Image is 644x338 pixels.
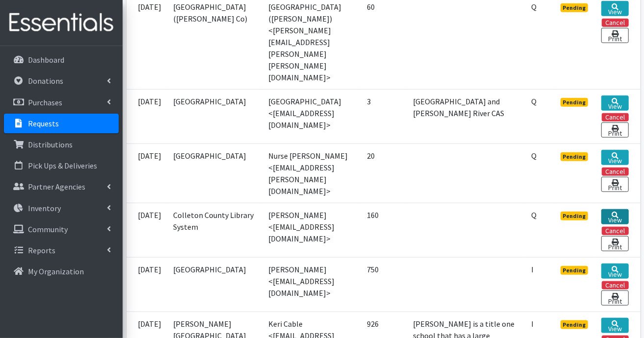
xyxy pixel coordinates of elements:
a: Pick Ups & Deliveries [4,156,119,175]
p: My Organization [28,266,84,276]
button: Cancel [602,19,629,27]
td: Colleton County Library System [168,203,263,257]
a: Reports [4,241,119,260]
p: Purchases [28,97,62,107]
td: Nurse [PERSON_NAME] <[EMAIL_ADDRESS][PERSON_NAME][DOMAIN_NAME]> [263,144,361,203]
a: View [601,209,628,224]
span: Pending [561,266,589,275]
abbr: Individual [531,265,534,274]
a: Donations [4,71,119,91]
a: View [601,150,628,165]
p: Reports [28,245,55,255]
button: Cancel [602,168,629,176]
td: [GEOGRAPHIC_DATA] <[EMAIL_ADDRESS][DOMAIN_NAME]> [263,89,361,144]
a: Distributions [4,135,119,154]
button: Cancel [602,113,629,121]
abbr: Quantity [531,2,537,12]
td: [PERSON_NAME] <[EMAIL_ADDRESS][DOMAIN_NAME]> [263,203,361,257]
td: [GEOGRAPHIC_DATA] [168,89,263,144]
p: Partner Agencies [28,182,85,192]
abbr: Quantity [531,210,537,220]
td: 3 [361,89,407,144]
span: Pending [561,3,589,12]
abbr: Quantity [531,97,537,106]
td: [DATE] [127,144,168,203]
a: Community [4,219,119,239]
a: Partner Agencies [4,177,119,196]
p: Pick Ups & Deliveries [28,161,97,170]
p: Community [28,224,68,234]
a: Print [601,177,628,192]
span: Pending [561,152,589,161]
span: Pending [561,212,589,220]
a: My Organization [4,262,119,281]
td: [GEOGRAPHIC_DATA] and [PERSON_NAME] River CAS [407,89,525,144]
td: [PERSON_NAME] <[EMAIL_ADDRESS][DOMAIN_NAME]> [263,257,361,312]
td: [GEOGRAPHIC_DATA] [168,144,263,203]
span: Pending [561,98,589,107]
a: Dashboard [4,50,119,70]
a: View [601,318,628,333]
td: [GEOGRAPHIC_DATA] [168,257,263,312]
a: View [601,1,628,16]
a: Print [601,28,628,43]
a: View [601,264,628,279]
abbr: Individual [531,319,534,329]
td: [DATE] [127,203,168,257]
img: HumanEssentials [4,6,119,39]
td: [DATE] [127,257,168,312]
a: Print [601,236,628,251]
a: View [601,96,628,111]
td: 20 [361,144,407,203]
td: [DATE] [127,89,168,144]
p: Dashboard [28,55,64,65]
a: Requests [4,114,119,133]
td: 160 [361,203,407,257]
p: Donations [28,76,63,86]
button: Cancel [602,227,629,235]
p: Requests [28,119,59,128]
abbr: Quantity [531,151,537,161]
p: Inventory [28,203,61,213]
a: Print [601,290,628,306]
a: Inventory [4,198,119,218]
span: Pending [561,320,589,329]
td: 750 [361,257,407,312]
a: Purchases [4,93,119,112]
button: Cancel [602,281,629,290]
a: Print [601,122,628,138]
p: Distributions [28,140,73,149]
